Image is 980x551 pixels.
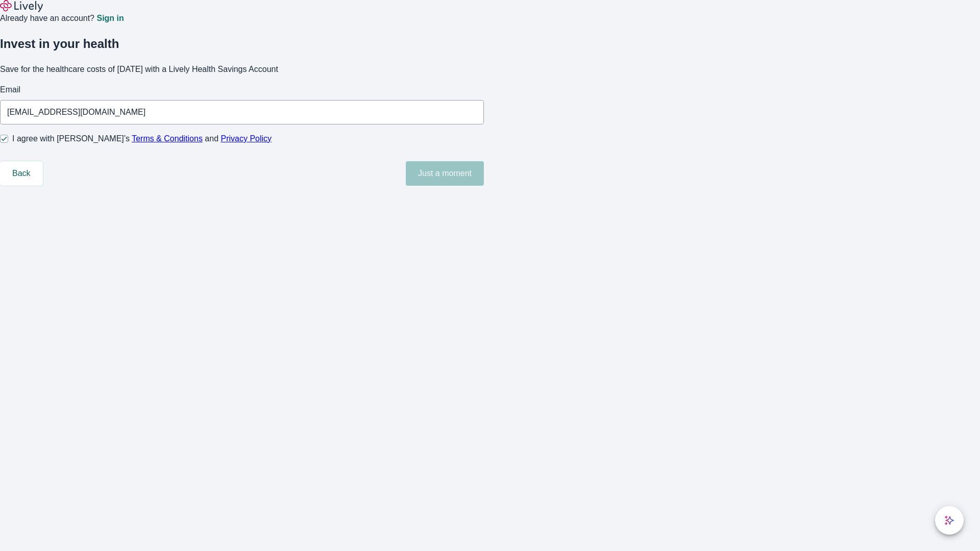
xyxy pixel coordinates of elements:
span: I agree with [PERSON_NAME]’s and [12,133,272,145]
a: Sign in [96,14,124,22]
button: chat [935,506,964,535]
svg: Lively AI Assistant [944,515,954,525]
a: Privacy Policy [221,134,272,143]
a: Terms & Conditions [132,134,203,143]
